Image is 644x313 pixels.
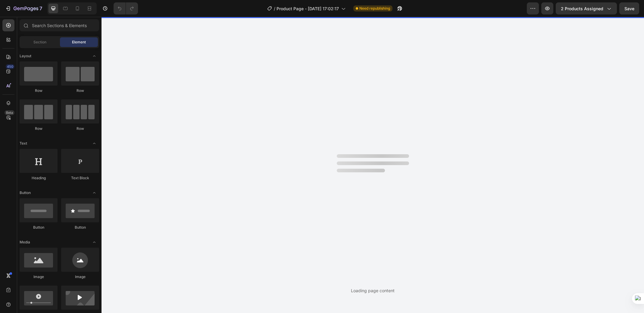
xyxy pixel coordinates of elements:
button: 2 products assigned [556,2,617,14]
span: Section [33,39,46,45]
span: Product Page - [DATE] 17:02:17 [277,5,339,12]
span: 2 products assigned [561,5,603,12]
input: Search Sections & Elements [20,19,99,31]
p: 7 [39,5,42,12]
div: Row [61,126,99,131]
div: Row [20,88,58,93]
span: Toggle open [89,139,99,148]
span: Element [72,39,86,45]
span: Text [20,141,27,146]
span: Button [20,190,31,196]
div: Undo/Redo [114,2,138,14]
div: Row [61,88,99,93]
span: Toggle open [89,188,99,198]
span: Toggle open [89,237,99,247]
div: Image [20,274,58,280]
div: Loading page content [351,287,395,294]
div: Heading [20,175,58,181]
div: Button [61,225,99,230]
span: / [274,5,275,12]
button: Save [619,2,639,14]
span: Save [624,6,634,11]
span: Need republishing [359,6,390,11]
div: Button [20,225,58,230]
div: Row [20,126,58,131]
span: Layout [20,53,31,59]
div: 450 [6,64,14,69]
div: Beta [5,110,14,115]
button: 7 [2,2,45,14]
span: Media [20,239,30,245]
span: Toggle open [89,51,99,61]
div: Text Block [61,175,99,181]
div: Image [61,274,99,280]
